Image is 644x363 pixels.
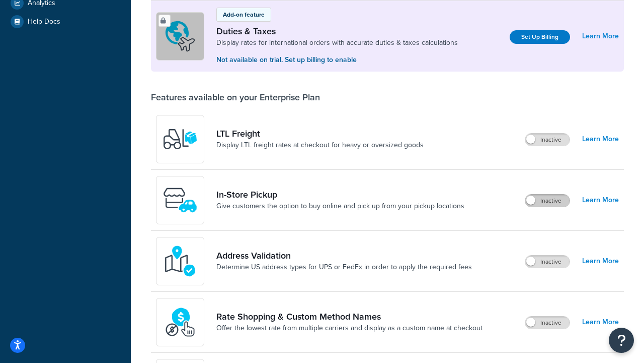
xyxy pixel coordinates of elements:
a: Learn More [582,132,619,146]
a: LTL Freight [216,128,424,139]
p: Add-on feature [223,10,265,19]
img: kIG8fy0lQAAAABJRU5ErkJggg== [163,244,198,279]
a: Address Validation [216,250,472,261]
a: Set Up Billing [510,30,570,44]
a: Learn More [582,315,619,329]
a: Rate Shopping & Custom Method Names [216,311,482,322]
button: Open Resource Center [609,328,634,353]
a: Learn More [582,29,619,43]
div: Features available on your Enterprise Plan [151,92,320,103]
img: wfgcfpwTIucLEAAAAASUVORK5CYII= [163,183,198,218]
img: icon-duo-feat-rate-shopping-ecdd8bed.png [163,305,198,340]
label: Inactive [525,256,570,268]
label: Inactive [525,317,570,329]
a: Offer the lowest rate from multiple carriers and display as a custom name at checkout [216,323,482,333]
label: Inactive [525,134,570,146]
a: Give customers the option to buy online and pick up from your pickup locations [216,201,464,211]
a: Learn More [582,193,619,207]
span: Help Docs [28,18,60,26]
a: In-Store Pickup [216,189,464,200]
a: Display LTL freight rates at checkout for heavy or oversized goods [216,140,424,150]
a: Help Docs [8,13,123,31]
a: Duties & Taxes [216,26,458,37]
a: Display rates for international orders with accurate duties & taxes calculations [216,38,458,48]
label: Inactive [525,195,570,207]
p: Not available on trial. Set up billing to enable [216,54,458,66]
a: Determine US address types for UPS or FedEx in order to apply the required fees [216,262,472,272]
img: y79ZsPf0fXUFUhFXDzUgf+ktZg5F2+ohG75+v3d2s1D9TjoU8PiyCIluIjV41seZevKCRuEjTPPOKHJsQcmKCXGdfprl3L4q7... [163,122,198,157]
a: Learn More [582,254,619,268]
